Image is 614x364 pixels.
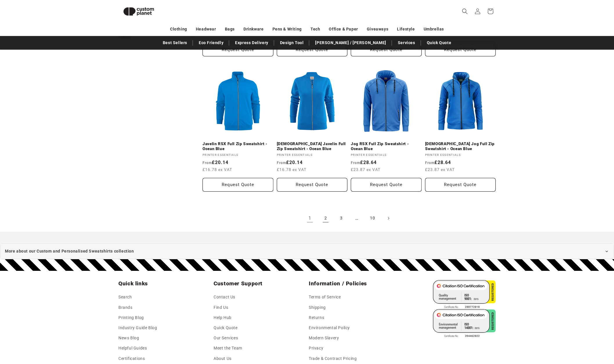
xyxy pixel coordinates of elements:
[309,280,400,287] h2: Information / Policies
[425,178,496,192] button: Request Quote
[309,343,323,353] a: Privacy
[351,141,422,152] a: Jog RSX Full Zip Sweatshirt - Ocean Blue
[424,38,454,48] a: Quick Quote
[214,354,232,364] a: About Us
[203,178,273,192] button: Request Quote
[329,24,358,34] a: Office & Paper
[309,354,357,364] a: Trade & Contract Pricing
[118,343,147,353] a: Helpful Guides
[214,313,232,323] a: Help Hub
[272,24,302,34] a: Pens & Writing
[277,38,307,48] a: Design Tool
[319,212,332,225] a: Page 2
[118,302,133,313] a: Brands
[433,309,496,338] img: ISO 14001 Certified
[118,2,159,21] img: Custom Planet
[351,178,422,192] button: Request Quote
[335,212,348,225] a: Page 3
[170,24,187,34] a: Clothing
[243,24,263,34] a: Drinkware
[118,313,144,323] a: Printing Blog
[351,212,363,225] span: …
[203,212,496,225] nav: Pagination
[310,24,320,34] a: Tech
[424,24,444,34] a: Umbrellas
[395,38,418,48] a: Services
[118,293,132,302] a: Search
[309,333,339,343] a: Modern Slavery
[277,178,348,192] button: Request Quote
[367,24,388,34] a: Giveaways
[433,280,496,309] img: ISO 9001 Certified
[214,293,235,302] a: Contact Us
[214,343,242,353] a: Meet the Team
[214,302,228,313] a: Find Us
[203,141,273,152] a: Javelin RSX Full Zip Sweatshirt - Ocean Blue
[214,280,305,287] h2: Customer Support
[118,323,157,333] a: Industry Guide Blog
[397,24,415,34] a: Lifestyle
[196,38,226,48] a: Eco Friendly
[118,280,210,287] h2: Quick links
[309,293,341,302] a: Terms of Service
[312,38,389,48] a: [PERSON_NAME] / [PERSON_NAME]
[196,24,216,34] a: Headwear
[118,354,145,364] a: Certifications
[225,24,235,34] a: Bags
[118,333,139,343] a: News Blog
[214,333,238,343] a: Our Services
[458,5,471,18] summary: Search
[214,323,238,333] a: Quick Quote
[160,38,190,48] a: Best Sellers
[304,212,316,225] a: Page 1
[309,302,326,313] a: Shipping
[382,212,395,225] a: Next page
[277,141,348,152] a: [DEMOGRAPHIC_DATA] Javelin Full Zip Sweatshirt - Ocean Blue
[309,313,324,323] a: Returns
[425,141,496,152] a: [DEMOGRAPHIC_DATA] Jog Full Zip Sweatshirt - Ocean Blue
[366,212,379,225] a: Page 10
[309,323,350,333] a: Environmental Policy
[232,38,271,48] a: Express Delivery
[514,301,614,364] iframe: Chat Widget
[5,248,134,255] span: More about our Custom and Personalised Sweatshirts collection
